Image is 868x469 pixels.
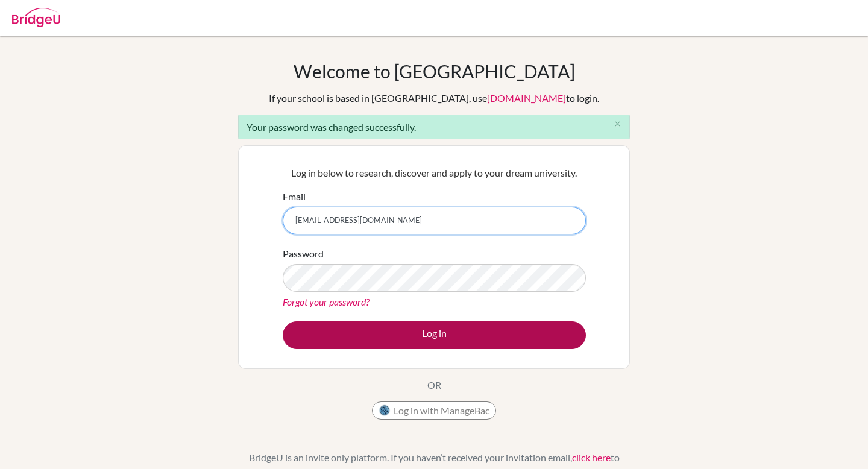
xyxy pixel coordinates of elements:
a: [DOMAIN_NAME] [487,92,566,104]
label: Email [283,189,306,204]
h1: Welcome to [GEOGRAPHIC_DATA] [294,60,575,82]
i: close [613,119,622,128]
p: Log in below to research, discover and apply to your dream university. [283,166,586,180]
button: Log in [283,321,586,349]
img: Bridge-U [12,8,60,27]
div: Your password was changed successfully. [238,115,630,139]
a: Forgot your password? [283,296,370,307]
p: OR [427,378,441,392]
button: Log in with ManageBac [372,401,496,420]
button: Close [605,115,629,133]
div: If your school is based in [GEOGRAPHIC_DATA], use to login. [269,91,599,105]
label: Password [283,247,324,261]
a: click here [572,452,611,463]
